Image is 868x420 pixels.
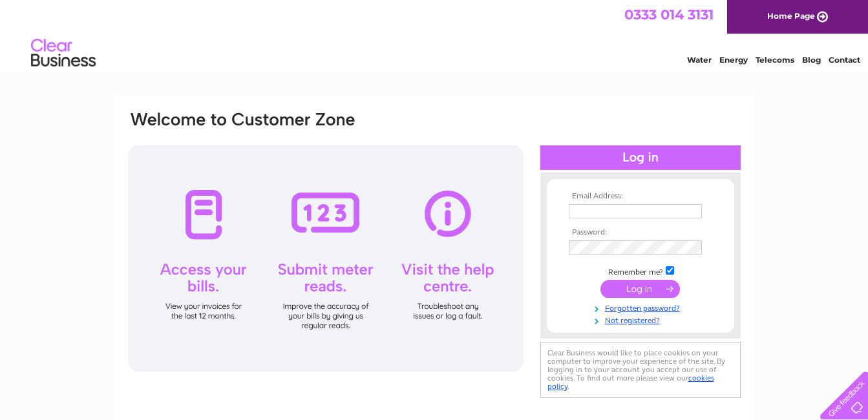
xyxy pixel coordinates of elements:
[540,342,741,398] div: Clear Business would like to place cookies on your computer to improve your experience of the sit...
[566,192,715,201] th: Email Address:
[719,55,748,65] a: Energy
[569,301,715,313] a: Forgotten password?
[600,280,680,298] input: Submit
[129,7,740,63] div: Clear Business is a trading name of Verastar Limited (registered in [GEOGRAPHIC_DATA] No. 3667643...
[569,313,715,326] a: Not registered?
[30,34,96,73] img: logo.png
[566,228,715,237] th: Password:
[624,6,714,23] a: 0333 014 3131
[802,55,821,65] a: Blog
[756,55,794,65] a: Telecoms
[547,373,714,391] a: cookies policy
[829,55,860,65] a: Contact
[566,264,715,277] td: Remember me?
[687,55,712,65] a: Water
